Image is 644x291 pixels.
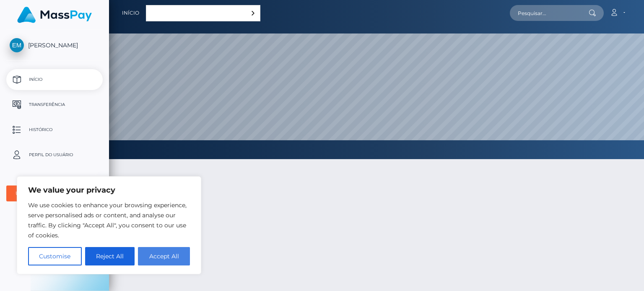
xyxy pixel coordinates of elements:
[28,247,82,265] button: Customise
[10,149,99,161] p: Perfil do usuário
[146,5,260,21] aside: Language selected: Português (Brasil)
[10,73,99,86] p: Início
[510,5,589,21] input: Pesquisar...
[16,190,84,197] div: User Agreements
[6,69,103,90] a: Início
[28,185,190,195] p: We value your privacy
[146,5,260,21] a: Português ([GEOGRAPHIC_DATA])
[10,124,99,136] p: Histórico
[85,247,135,265] button: Reject All
[28,200,190,240] p: We use cookies to enhance your browsing experience, serve personalised ads or content, and analys...
[10,98,99,111] p: Transferência
[17,7,92,23] img: MassPay
[17,176,201,274] div: We value your privacy
[6,94,103,115] a: Transferência
[122,4,139,22] a: Início
[138,247,190,265] button: Accept All
[146,5,260,21] div: Language
[6,41,103,49] span: [PERSON_NAME]
[6,119,103,140] a: Histórico
[6,185,103,201] button: User Agreements
[6,144,103,165] a: Perfil do usuário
